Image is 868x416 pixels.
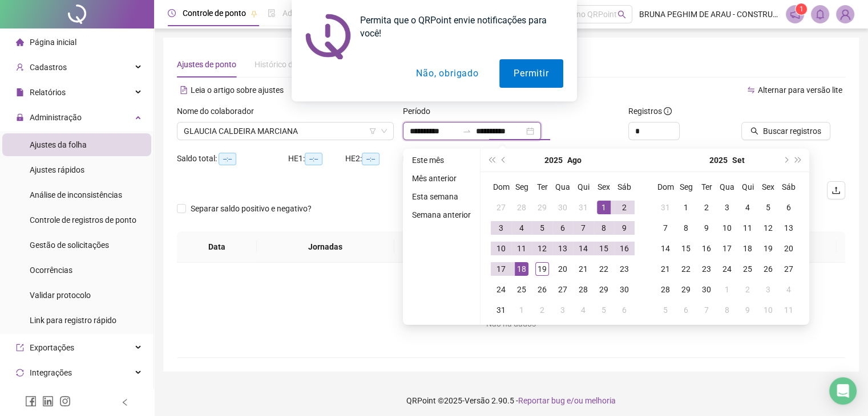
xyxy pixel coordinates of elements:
div: 31 [494,303,508,317]
div: 6 [679,303,693,317]
th: Seg [511,177,532,197]
button: super-prev-year [485,149,498,172]
div: 13 [556,242,570,255]
img: notification icon [305,14,351,59]
li: Este mês [407,153,475,167]
td: 2025-08-16 [614,238,635,259]
div: 4 [782,283,796,296]
div: Não há dados [191,317,831,330]
span: info-circle [664,107,672,115]
th: Data [177,231,257,263]
li: Semana anterior [407,208,475,222]
th: Sex [758,177,778,197]
td: 2025-09-20 [778,238,799,259]
div: 31 [659,201,672,214]
td: 2025-08-22 [594,259,614,279]
div: 6 [782,201,796,214]
div: 14 [576,242,590,255]
td: 2025-09-09 [696,218,717,238]
th: Qui [573,177,594,197]
div: 2 [741,283,754,296]
td: 2025-08-29 [594,279,614,300]
div: 30 [700,283,713,296]
th: Seg [676,177,696,197]
td: 2025-08-01 [594,197,614,218]
th: Sáb [614,177,635,197]
div: 30 [617,283,631,296]
td: 2025-08-07 [573,218,594,238]
td: 2025-08-06 [552,218,573,238]
div: 25 [515,283,528,296]
td: 2025-10-06 [676,300,696,320]
td: 2025-08-19 [532,259,552,279]
div: 22 [679,262,693,276]
div: 26 [761,262,775,276]
span: Separar saldo positivo e negativo? [186,202,316,215]
td: 2025-08-17 [491,259,511,279]
td: 2025-09-06 [778,197,799,218]
td: 2025-07-31 [573,197,594,218]
div: 10 [494,242,508,255]
div: 16 [700,242,713,255]
td: 2025-09-05 [758,197,778,218]
div: 5 [597,303,611,317]
div: 27 [556,283,570,296]
th: Qua [552,177,573,197]
td: 2025-08-05 [532,218,552,238]
div: 3 [494,221,508,235]
span: Gestão de solicitações [30,240,109,250]
div: 25 [741,262,754,276]
div: 1 [597,201,611,214]
td: 2025-09-24 [717,259,737,279]
div: HE 2: [345,152,402,165]
button: prev-year [498,149,510,172]
div: 21 [659,262,672,276]
td: 2025-09-04 [573,300,594,320]
span: Reportar bug e/ou melhoria [518,396,616,405]
td: 2025-08-03 [491,218,511,238]
div: 10 [761,303,775,317]
div: 2 [535,303,549,317]
td: 2025-08-28 [573,279,594,300]
span: linkedin [42,395,54,407]
span: facebook [25,395,37,407]
td: 2025-08-08 [594,218,614,238]
td: 2025-10-03 [758,279,778,300]
div: Saldo total: [177,152,288,165]
div: 21 [576,262,590,276]
td: 2025-09-06 [614,300,635,320]
td: 2025-08-04 [511,218,532,238]
div: 15 [679,242,693,255]
div: 31 [576,201,590,214]
span: Link para registro rápido [30,316,116,325]
td: 2025-09-04 [737,197,758,218]
td: 2025-08-26 [532,279,552,300]
span: --:-- [305,153,322,165]
td: 2025-09-21 [655,259,676,279]
span: Buscar registros [763,125,821,137]
div: 24 [720,262,734,276]
td: 2025-09-12 [758,218,778,238]
div: 6 [617,303,631,317]
td: 2025-09-29 [676,279,696,300]
th: Qua [717,177,737,197]
td: 2025-08-20 [552,259,573,279]
div: 3 [761,283,775,296]
td: 2025-09-13 [778,218,799,238]
div: 7 [700,303,713,317]
div: 4 [515,221,528,235]
div: 15 [597,242,611,255]
span: Administração [30,113,82,122]
div: 12 [761,221,775,235]
span: filter [369,128,376,134]
button: month panel [732,149,745,172]
td: 2025-09-28 [655,279,676,300]
span: Ocorrências [30,266,72,275]
div: 24 [494,283,508,296]
span: Análise de inconsistências [30,190,122,199]
button: next-year [779,149,792,172]
div: 1 [720,283,734,296]
td: 2025-09-30 [696,279,717,300]
span: left [121,398,129,406]
div: 11 [741,221,754,235]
